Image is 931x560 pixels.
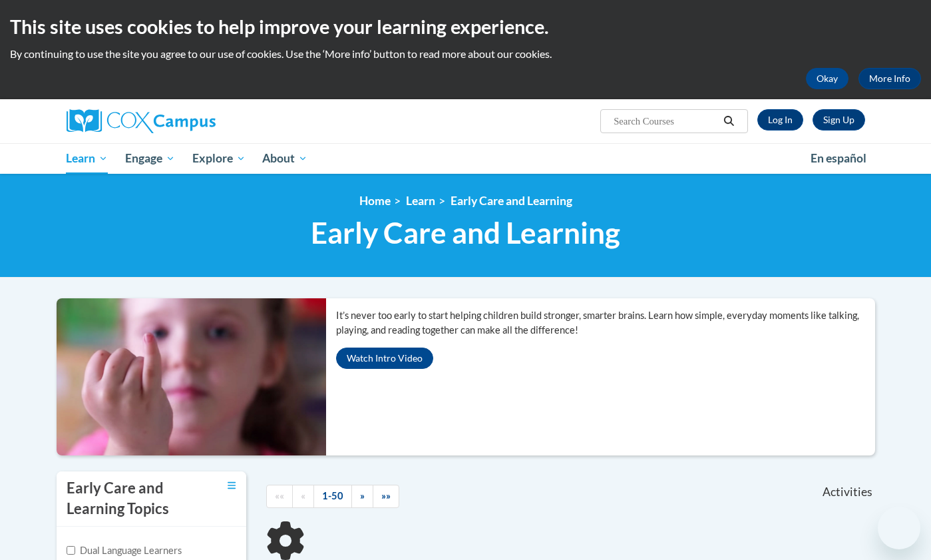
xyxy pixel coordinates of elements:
h3: Early Care and Learning Topics [67,478,193,519]
span: Early Care and Learning [311,215,620,250]
span: » [360,490,365,501]
a: Log In [757,109,803,131]
a: About [254,143,316,174]
a: Register [813,109,865,131]
span: « [301,490,305,501]
a: 1-50 [313,485,352,508]
span: Explore [192,150,246,166]
h2: This site uses cookies to help improve your learning experience. [10,13,921,40]
a: Early Care and Learning [451,194,572,208]
span: «« [275,490,284,501]
button: Okay [806,68,848,89]
span: Engage [125,150,175,166]
img: Cox Campus [67,109,216,133]
span: »» [381,490,391,501]
a: Cox Campus [67,109,319,133]
span: En español [811,151,866,165]
a: Home [359,194,391,208]
p: By continuing to use the site you agree to our use of cookies. Use the ‘More info’ button to read... [10,47,921,61]
a: More Info [858,68,921,89]
a: Toggle collapse [228,478,236,493]
span: Learn [66,150,108,166]
p: It’s never too early to start helping children build stronger, smarter brains. Learn how simple, ... [336,308,875,338]
input: Search Courses [612,113,719,129]
input: Checkbox for Options [67,546,75,555]
a: Begining [266,485,293,508]
label: Dual Language Learners [67,543,182,558]
button: Watch Intro Video [336,348,433,369]
iframe: Button to launch messaging window [878,507,920,549]
a: Engage [116,143,184,174]
div: Main menu [47,143,885,174]
a: Previous [292,485,314,508]
a: En español [802,144,875,172]
span: Activities [823,485,872,499]
a: Learn [406,194,435,208]
span: About [262,150,307,166]
button: Search [719,113,739,129]
a: Explore [184,143,254,174]
a: Learn [58,143,117,174]
a: End [373,485,399,508]
a: Next [351,485,373,508]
